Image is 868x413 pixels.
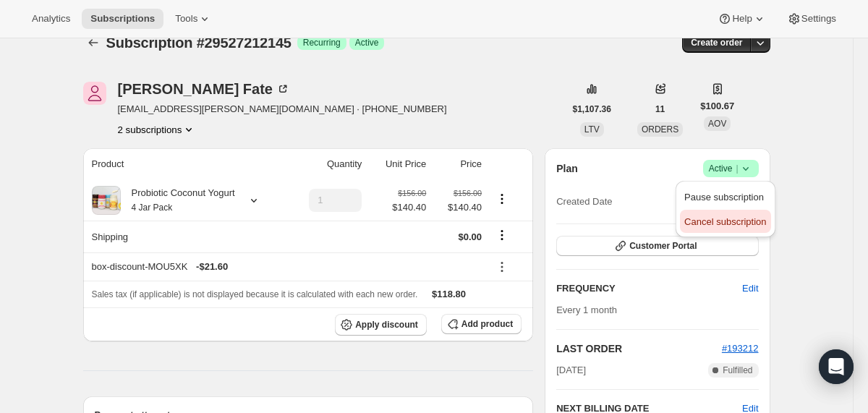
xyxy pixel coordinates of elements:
th: Product [83,148,286,180]
th: Shipping [83,221,286,252]
span: Customer Portal [629,240,697,252]
span: Cancel subscription [684,216,766,227]
span: $140.40 [392,200,426,215]
h2: Plan [556,161,578,176]
span: Edit [742,281,758,296]
span: Settings [801,13,836,25]
span: Active [709,161,753,176]
span: Help [732,13,752,25]
span: - $21.60 [196,260,228,274]
button: Tools [166,9,221,29]
div: Open Intercom Messenger [819,349,854,384]
h2: FREQUENCY [556,281,742,296]
div: [PERSON_NAME] Fate [118,82,290,96]
span: ORDERS [642,124,678,135]
a: #193212 [722,343,759,354]
span: Add product [461,318,513,330]
div: Probiotic Coconut Yogurt [121,186,235,215]
button: Help [709,9,775,29]
span: $118.80 [432,289,466,299]
span: Active [355,37,379,48]
th: Unit Price [366,148,430,180]
h2: LAST ORDER [556,341,722,356]
button: Subscriptions [82,9,163,29]
button: #193212 [722,341,759,356]
span: Create order [691,37,742,48]
span: 11 [655,103,665,115]
button: Create order [682,33,751,53]
span: Jennifer Fate [83,82,106,105]
button: Edit [733,277,767,300]
button: Product actions [118,122,197,137]
span: AOV [708,119,726,129]
button: Cancel subscription [680,210,770,233]
button: Apply discount [335,314,427,336]
button: Subscriptions [83,33,103,53]
th: Quantity [286,148,367,180]
span: Subscriptions [90,13,155,25]
span: LTV [584,124,600,135]
span: Every 1 month [556,305,617,315]
small: $156.00 [398,189,426,197]
span: Fulfilled [723,365,752,376]
button: $1,107.36 [564,99,620,119]
span: Sales tax (if applicable) is not displayed because it is calculated with each new order. [92,289,418,299]
button: Customer Portal [556,236,758,256]
button: 11 [647,99,673,119]
span: $1,107.36 [573,103,611,115]
span: [EMAIL_ADDRESS][PERSON_NAME][DOMAIN_NAME] · [PHONE_NUMBER] [118,102,447,116]
button: Settings [778,9,845,29]
button: Analytics [23,9,79,29]
img: product img [92,186,121,215]
span: Pause subscription [684,192,764,203]
div: box-discount-MOU5XK [92,260,482,274]
th: Price [430,148,486,180]
span: Subscription #29527212145 [106,35,292,51]
button: Add product [441,314,522,334]
span: | [736,163,738,174]
span: [DATE] [556,363,586,378]
span: $100.67 [700,99,734,114]
button: Product actions [490,191,514,207]
span: Apply discount [355,319,418,331]
button: Shipping actions [490,227,514,243]
span: $140.40 [435,200,482,215]
small: $156.00 [454,189,482,197]
small: 4 Jar Pack [132,203,173,213]
span: Created Date [556,195,612,209]
span: Recurring [303,37,341,48]
span: Analytics [32,13,70,25]
button: Pause subscription [680,185,770,208]
span: $0.00 [459,231,482,242]
span: Tools [175,13,197,25]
